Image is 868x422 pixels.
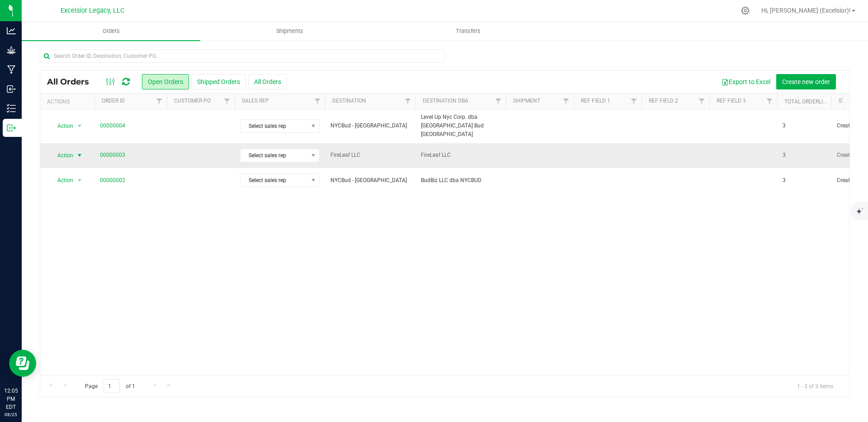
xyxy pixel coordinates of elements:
[152,94,167,109] a: Filter
[761,7,851,14] span: Hi, [PERSON_NAME] (Excelsior)!
[74,149,85,162] span: select
[49,149,74,162] span: Action
[330,176,410,185] span: NYCBud - [GEOGRAPHIC_DATA]
[7,123,16,132] inline-svg: Outbound
[421,151,500,159] span: FireLeaf LLC
[7,104,16,113] inline-svg: Inventory
[90,27,132,35] span: Orders
[491,94,506,109] a: Filter
[4,411,18,418] p: 08/25
[401,94,415,109] a: Filter
[142,74,189,89] button: Open Orders
[784,98,833,105] a: Total Orderlines
[7,84,16,94] inline-svg: Inbound
[310,94,325,109] a: Filter
[782,78,830,85] span: Create new order
[627,94,642,109] a: Filter
[716,74,776,89] button: Export to Excel
[100,176,125,185] a: 00000002
[783,176,786,185] span: 3
[241,149,308,162] span: Select sales rep
[332,98,366,104] a: Destination
[61,7,124,14] span: Excelsior Legacy, LLC
[4,387,18,411] p: 12:05 PM EDT
[49,174,74,187] span: Action
[104,379,120,393] input: 1
[839,98,858,104] a: Status
[49,120,74,132] span: Action
[241,174,308,187] span: Select sales rep
[74,174,85,187] span: select
[762,94,777,109] a: Filter
[7,46,16,55] inline-svg: Grow
[581,98,610,104] a: Ref Field 1
[379,22,557,41] a: Transfers
[242,98,269,104] a: Sales Rep
[421,113,500,139] span: Level Up Nyc Corp. dba [GEOGRAPHIC_DATA] Bud [GEOGRAPHIC_DATA]
[7,26,16,35] inline-svg: Analytics
[790,379,840,393] span: 1 - 3 of 3 items
[330,122,410,130] span: NYCBud - [GEOGRAPHIC_DATA]
[443,27,493,35] span: Transfers
[220,94,235,109] a: Filter
[717,98,746,104] a: Ref Field 3
[248,74,287,89] button: All Orders
[7,65,16,74] inline-svg: Manufacturing
[776,74,836,89] button: Create new order
[47,98,91,105] div: Actions
[191,74,246,89] button: Shipped Orders
[9,350,36,377] iframe: Resource center
[22,22,200,41] a: Orders
[649,98,678,104] a: Ref Field 2
[513,98,540,104] a: Shipment
[740,6,751,15] div: Manage settings
[174,98,211,104] a: Customer PO
[330,151,410,159] span: FireLeaf LLC
[559,94,574,109] a: Filter
[74,120,85,132] span: select
[200,22,379,41] a: Shipments
[264,27,316,35] span: Shipments
[40,49,445,63] input: Search Order ID, Destination, Customer PO...
[100,151,125,159] a: 00000003
[102,98,125,104] a: Order ID
[77,379,142,393] span: Page of 1
[100,122,125,130] a: 00000004
[421,176,500,185] span: BudBiz LLC dba NYCBUD
[423,98,468,104] a: Destination DBA
[783,122,786,130] span: 3
[47,77,98,87] span: All Orders
[694,94,709,109] a: Filter
[241,120,308,132] span: Select sales rep
[783,151,786,159] span: 3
